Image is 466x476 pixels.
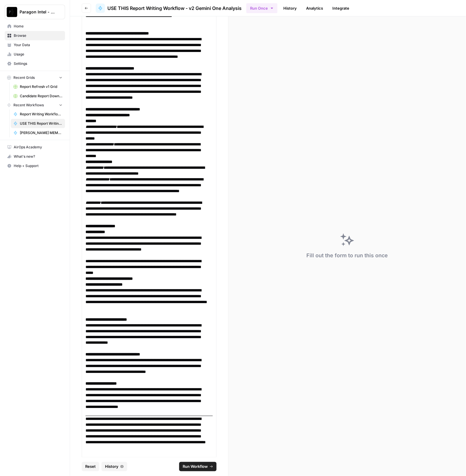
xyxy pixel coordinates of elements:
button: History [102,462,127,471]
a: USE THIS Report Writing Workflow - v2 Gemini One Analysis [11,119,65,128]
a: Candidate Report Download Sheet [11,91,65,101]
button: What's new? [5,152,65,161]
span: Report Refresh v1 Grid [20,84,62,89]
button: Recent Workflows [5,101,65,110]
span: AirOps Academy [14,145,62,150]
a: History [280,4,300,13]
button: Run Workflow [179,462,217,471]
span: Run Workflow [183,464,208,470]
span: Usage [14,52,62,57]
button: Reset [82,462,99,471]
a: [PERSON_NAME] MEMO WRITING WORKFLOW EDITING [DATE] DO NOT USE [11,128,65,138]
a: Settings [5,59,65,68]
div: What's new? [5,152,65,161]
span: Report Writing Workflow - Gemini 2.5 2025 08 13 DO NOT USE [20,112,62,117]
button: Workspace: Paragon Intel - Bill / Ty / Colby R&D [5,5,65,19]
span: Home [14,24,62,29]
span: [PERSON_NAME] MEMO WRITING WORKFLOW EDITING [DATE] DO NOT USE [20,130,62,135]
img: Paragon Intel - Bill / Ty / Colby R&D Logo [7,7,17,17]
span: Reset [85,464,96,470]
div: Fill out the form to run this once [306,251,388,260]
span: USE THIS Report Writing Workflow - v2 Gemini One Analysis [20,121,62,126]
button: Help + Support [5,161,65,171]
a: Report Refresh v1 Grid [11,82,65,91]
span: Help + Support [14,163,62,168]
a: Browse [5,31,65,40]
span: USE THIS Report Writing Workflow - v2 Gemini One Analysis [107,5,242,12]
a: USE THIS Report Writing Workflow - v2 Gemini One Analysis [96,4,242,13]
span: Candidate Report Download Sheet [20,93,62,99]
span: Recent Grids [13,75,35,80]
a: Your Data [5,40,65,50]
span: Browse [14,33,62,38]
a: Report Writing Workflow - Gemini 2.5 2025 08 13 DO NOT USE [11,110,65,119]
span: History [105,464,118,470]
span: Recent Workflows [13,103,44,108]
a: Home [5,22,65,31]
a: Integrate [329,4,353,13]
a: Analytics [303,4,327,13]
a: AirOps Academy [5,143,65,152]
span: Paragon Intel - Bill / Ty / [PERSON_NAME] R&D [20,9,55,15]
a: Usage [5,50,65,59]
span: Settings [14,61,62,66]
span: Your Data [14,42,62,48]
button: Run Once [246,3,277,13]
button: Recent Grids [5,73,65,82]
